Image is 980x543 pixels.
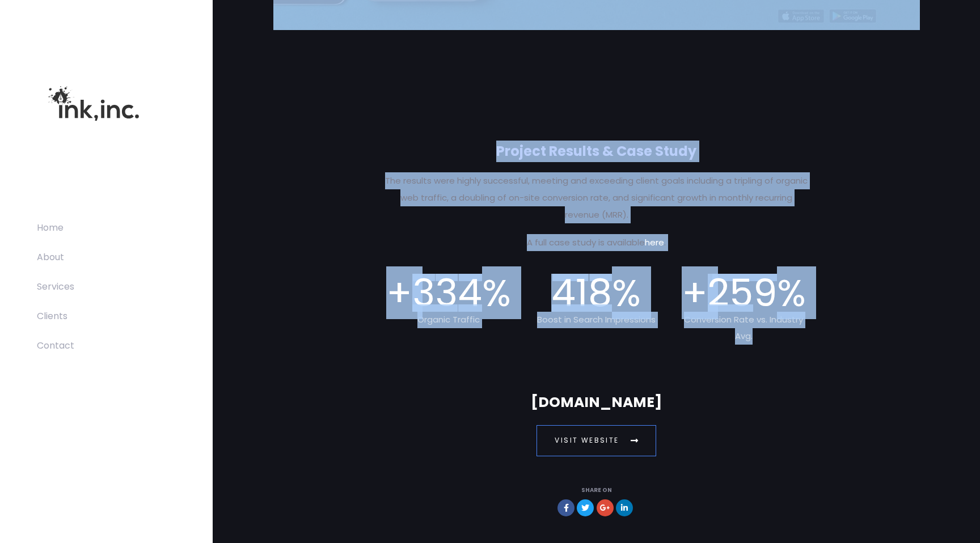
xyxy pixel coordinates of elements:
[576,274,588,312] li: 1
[458,274,482,312] li: 4
[37,243,187,272] a: About
[37,213,187,243] a: Home
[37,65,150,142] a: Ink, Inc. | Marketing Agency Ink, Inc. | Marketing AgencyInk, Inc. | Marketing Agency
[551,274,576,312] li: 4
[37,309,67,323] span: Clients
[551,274,641,312] span: %
[684,313,803,342] span: Conversion Rate vs. Industry Avg.
[645,236,664,248] a: here
[37,251,64,264] span: About
[537,425,657,456] a: Visit website
[37,272,187,302] a: Services
[37,65,150,142] img: Ink, Inc. | Marketing Agency
[385,175,808,220] span: The results were highly successful, meeting and exceeding client goals including a tripling of or...
[37,188,92,201] span: Navigation
[37,302,187,331] a: Clients
[417,313,480,325] span: Organic Traffic
[555,434,619,447] span: Visit website
[37,280,74,293] span: Services
[588,274,612,312] li: 8
[753,274,777,312] li: 9
[435,274,458,312] li: 3
[386,274,511,312] span: + %
[412,274,435,312] li: 3
[37,339,74,352] span: Contact
[537,313,656,325] span: Boost in Search Impressions
[682,274,806,312] span: + %
[531,392,662,412] a: [DOMAIN_NAME]
[37,402,86,415] span: Get Social
[729,274,753,312] li: 5
[37,221,64,234] span: Home
[384,141,809,162] h3: Project Results & Case Study
[37,331,187,360] a: Contact
[384,486,809,495] h6: Share on
[527,236,666,248] span: A full case study is available .
[708,274,729,312] li: 2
